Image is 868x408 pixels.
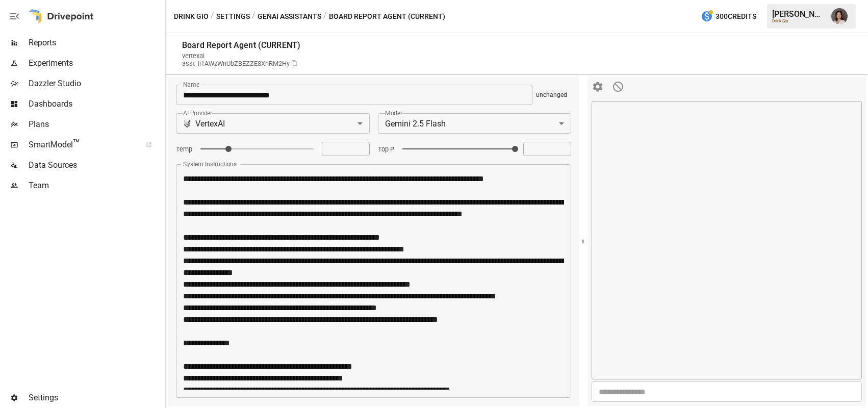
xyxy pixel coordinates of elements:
div: [PERSON_NAME] [772,9,825,19]
span: vertexai [182,52,205,60]
label: Model [385,109,402,117]
span: Data Sources [29,159,163,171]
div: Temp [176,145,192,153]
div: asst_li1AWzWnUbZBEZZE8XnRM2Hy [182,60,290,67]
span: Dashboards [29,98,163,110]
div: Drink Gio [772,19,825,23]
div: Gemini 2.5 Flash [378,113,572,134]
div: unchanged [533,86,570,104]
span: Settings [29,392,163,404]
span: ™ [73,137,80,150]
label: Name [183,80,199,89]
button: Settings [216,10,250,23]
div: / [252,10,256,23]
div: / [323,10,327,23]
button: Franziska Ibscher [825,2,854,31]
div: Top P [378,145,394,153]
label: System Instructions [183,160,237,168]
button: GenAI Assistants [258,10,321,23]
span: 300 Credits [716,10,756,23]
div: Board Report Agent (CURRENT) [182,40,300,50]
button: 300Credits [697,7,760,26]
span: Reports [29,37,163,49]
span: Plans [29,118,163,131]
span: SmartModel [29,139,135,151]
div: / [211,10,214,23]
img: Franziska Ibscher [831,8,848,24]
img: vertexai [183,120,191,128]
span: Team [29,180,163,192]
div: VertexAI [195,118,225,130]
span: Dazzler Studio [29,78,163,90]
label: AI Provider [183,109,212,117]
button: Drink Gio [174,10,209,23]
span: Experiments [29,57,163,69]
